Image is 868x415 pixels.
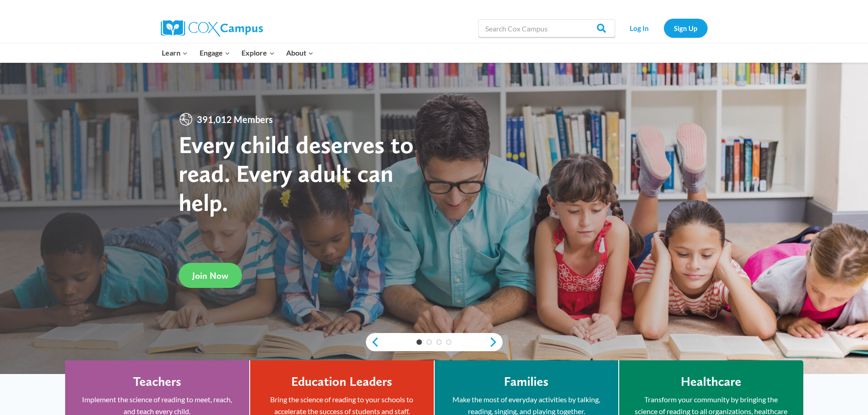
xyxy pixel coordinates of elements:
[664,19,708,37] a: Sign Up
[489,337,503,348] a: next
[161,20,263,36] img: Cox Campus
[200,47,230,59] span: Engage
[446,339,452,345] a: 4
[437,339,442,345] a: 3
[504,374,549,389] h4: Families
[192,270,228,281] span: Join Now
[156,43,319,62] nav: Primary Navigation
[193,112,277,127] span: 391,012 Members
[179,130,414,217] strong: Every child deserves to read. Every adult can help.
[426,339,432,345] a: 2
[620,19,659,37] a: Log In
[681,374,741,389] h4: Healthcare
[162,47,188,59] span: Learn
[133,374,181,389] h4: Teachers
[478,19,615,37] input: Search Cox Campus
[241,47,274,59] span: Explore
[179,263,242,288] a: Join Now
[366,333,503,351] div: content slider buttons
[366,337,380,348] a: previous
[286,47,313,59] span: About
[620,19,708,37] nav: Secondary Navigation
[291,374,392,389] h4: Education Leaders
[416,339,422,345] a: 1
